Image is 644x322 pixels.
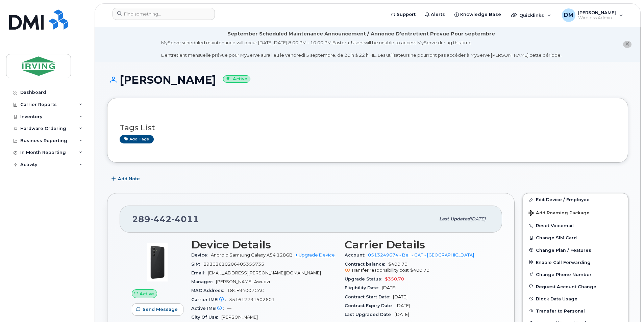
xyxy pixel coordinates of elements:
span: Manager [191,279,216,284]
h3: Tags List [120,124,616,132]
span: Last Upgraded Date [345,312,395,317]
span: [DATE] [382,285,396,290]
span: 351617731502601 [229,297,275,302]
button: Block Data Usage [523,293,628,305]
div: MyServe scheduled maintenance will occur [DATE][DATE] 8:00 PM - 10:00 PM Eastern. Users will be u... [161,39,562,58]
span: [DATE] [393,294,407,299]
span: Device [191,252,211,258]
span: 89302610206405355735 [203,262,264,267]
span: Enable Call Forwarding [536,260,591,265]
span: Android Samsung Galaxy A54 128GB [211,252,293,258]
span: $350.70 [385,276,404,281]
span: Change Plan / Features [536,247,591,252]
span: Carrier IMEI [191,297,229,302]
span: Contract balance [345,262,388,267]
h3: Carrier Details [345,239,490,251]
button: Change SIM Card [523,232,628,244]
span: [PERSON_NAME] [221,315,258,320]
span: Send Message [143,306,178,313]
span: 442 [150,214,172,224]
span: Upgrade Status [345,276,385,281]
button: Send Message [132,303,183,316]
a: Edit Device / Employee [523,193,628,206]
small: Active [223,75,250,83]
span: Active IMEI [191,306,227,311]
span: Active [140,291,154,297]
span: Contract Start Date [345,294,393,299]
img: image20231002-3703462-17nx3v8.jpeg [137,242,178,283]
span: [DATE] [395,312,409,317]
span: Add Note [118,176,140,182]
a: Add tags [120,135,154,143]
a: 0513249674 - Bell - CAF - [GEOGRAPHIC_DATA] [368,252,474,258]
button: Change Plan / Features [523,244,628,256]
button: Add Roaming Package [523,206,628,219]
div: September Scheduled Maintenance Announcement / Annonce D'entretient Prévue Pour septembre [227,30,495,37]
button: Reset Voicemail [523,219,628,232]
span: [DATE] [470,216,486,221]
a: + Upgrade Device [295,252,335,258]
span: Add Roaming Package [528,210,590,217]
h3: Device Details [191,239,337,251]
span: City Of Use [191,315,221,320]
h1: [PERSON_NAME] [107,74,628,86]
span: Email [191,270,208,275]
button: close notification [623,41,631,48]
span: — [227,306,231,311]
span: 289 [132,214,199,224]
span: MAC Address [191,288,227,293]
button: Enable Call Forwarding [523,256,628,268]
span: Account [345,252,368,258]
span: 18CE94007CAC [227,288,264,293]
span: $400.70 [345,262,490,274]
span: [PERSON_NAME]-Awudzi [216,279,270,284]
span: Eligibility Date [345,285,382,290]
button: Add Note [107,173,146,185]
span: Contract Expiry Date [345,303,396,308]
span: SIM [191,262,203,267]
button: Transfer to Personal [523,305,628,317]
button: Change Phone Number [523,268,628,280]
span: [DATE] [396,303,410,308]
span: 4011 [172,214,199,224]
span: Transfer responsibility cost [351,268,409,273]
span: Last updated [439,216,470,221]
button: Request Account Change [523,280,628,293]
span: [EMAIL_ADDRESS][PERSON_NAME][DOMAIN_NAME] [208,270,321,275]
span: $400.70 [410,268,429,273]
